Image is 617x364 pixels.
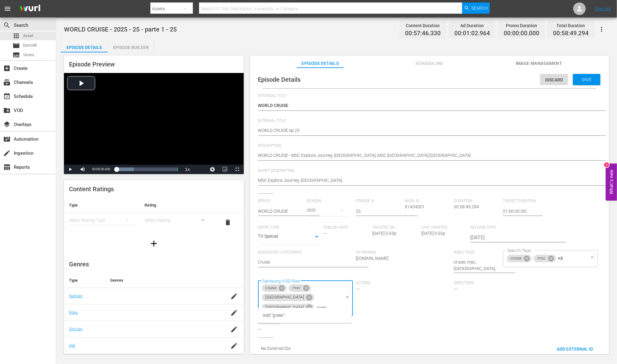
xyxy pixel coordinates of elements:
div: Promo Duration [504,21,539,30]
span: delete [224,219,232,226]
table: simple table [64,198,244,232]
button: Search [462,2,490,14]
span: 00:00:00.000 [504,30,539,37]
span: Episode Preview [69,61,115,68]
span: Search [3,22,11,29]
span: Duration: [454,199,500,204]
span: Directors [454,281,549,286]
span: Episode #: [356,199,402,204]
span: --- [258,327,262,332]
span: Last Updated: [422,225,468,230]
button: Mute [76,165,89,174]
span: Series [23,52,34,58]
button: Open Feedback Widget [606,163,617,201]
div: cruise [507,255,532,262]
textarea: WORLD CRUISE - 2025 - 25 - parte 1 - 25 [258,102,598,110]
button: Add External Id [552,343,598,354]
span: Automation [3,135,11,143]
span: Genres [69,260,89,268]
img: ans4CAIJ8jUAAAAAAAAAAAAAAAAAAAAAAAAgQb4GAAAAAAAAAAAAAAAAAAAAAAAAJMjXAAAAAAAAAAAAAAAAAAAAAAAAgAT5G... [15,2,45,16]
button: delete [220,215,235,230]
span: [DATE] 5:55p [422,231,446,236]
span: cruise [507,256,526,261]
div: Episode Builder [108,40,154,55]
span: Search [472,2,488,14]
span: msc [289,285,304,291]
span: cruise [262,285,281,291]
div: Total Duration [553,21,589,30]
span: Image Management [516,60,562,67]
div: No External IDs [258,343,598,354]
div: Progress Bar [116,167,178,171]
div: TV Special [258,233,321,242]
span: [DATE] 5:55p [373,231,397,236]
span: 00:58:49.294 [454,204,479,209]
div: Content Duration [405,21,441,30]
span: [GEOGRAPHIC_DATA] [262,295,308,300]
span: 00:57:46.330 [405,30,441,37]
span: Entry Type: [258,225,321,230]
div: [GEOGRAPHIC_DATA] [262,304,314,311]
div: 2 [604,162,609,167]
div: cruise [262,284,287,292]
span: Save [577,77,597,82]
span: Description [258,143,598,148]
button: Playback Rate [181,165,194,174]
div: [GEOGRAPHIC_DATA] [262,294,314,301]
span: +3 [558,256,563,261]
span: VOD [3,107,11,114]
div: Video Player [64,73,244,174]
a: Nielsen [69,294,83,298]
span: Overlays [3,121,11,128]
span: 91434301 [405,204,425,209]
span: Roku Tags: [454,250,500,255]
button: Episode Builder [108,40,154,52]
th: Type [64,273,105,288]
th: Genres [105,273,224,288]
a: Roku [69,310,78,315]
button: Clear [344,294,351,300]
div: msc [289,284,311,292]
th: Type [64,198,140,213]
span: Reports [3,163,11,171]
span: WORLD CRUISE - 2025 - 25 - parte 1 - 25 [64,26,177,33]
span: Publish Date: [324,225,370,230]
span: 00:58:49.294 [553,30,589,37]
button: Play [64,165,76,174]
span: Asset [23,33,33,39]
span: Internal Title [258,119,598,124]
span: Asset [12,32,20,40]
span: Content Ratings [69,185,114,193]
a: Sign Out [595,6,611,11]
span: Discard [540,77,568,82]
span: [GEOGRAPHIC_DATA] [262,305,308,310]
button: Discard [540,74,568,85]
span: Keywords: [356,250,451,255]
th: Rating [140,198,215,213]
span: Created On: [373,225,419,230]
span: Wurl ID: [405,199,451,204]
span: 00:01:02.964 [454,30,490,37]
span: Episode Details [258,76,301,83]
span: [DOMAIN_NAME] [356,256,389,261]
div: Episode Details [61,40,108,55]
span: --- [356,286,360,291]
span: Episode [23,42,37,48]
div: 2025 [307,201,350,219]
span: External Title [258,94,598,99]
button: Fullscreen [231,165,244,174]
span: Add "greec" [263,312,285,319]
button: Clear [589,254,596,261]
span: menu [4,5,11,12]
span: Actors [356,281,451,286]
span: Scheduling [406,60,453,67]
span: Channels [3,79,11,86]
a: IAB [69,343,75,348]
div: Ad Duration [454,21,490,30]
span: 00:00:00.000 [92,167,110,171]
textarea: WORLD CRUISE - 2025 - 25 - parte 1 - 25 [258,127,598,135]
span: Suggested Categories: [258,250,353,255]
span: --- [324,231,327,236]
span: Add External Id [552,347,598,352]
span: Release Date: [471,225,551,230]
